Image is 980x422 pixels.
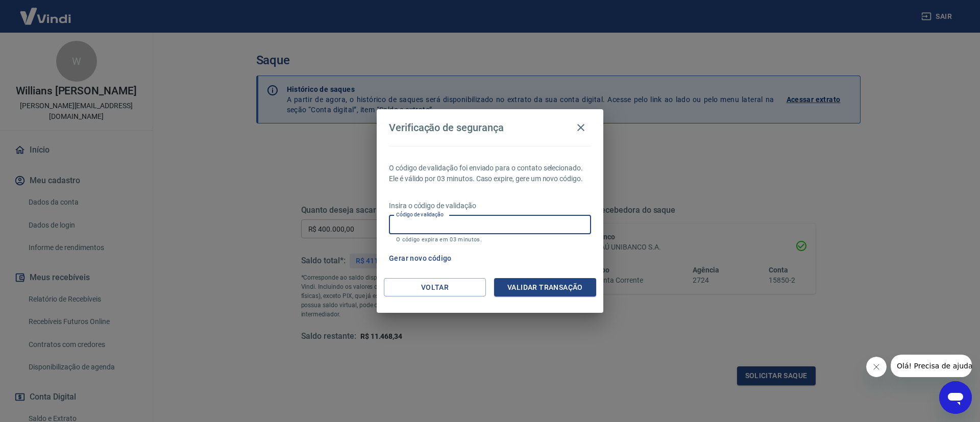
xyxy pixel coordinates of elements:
label: Código de validação [396,211,444,218]
button: Validar transação [494,278,596,297]
p: O código de validação foi enviado para o contato selecionado. Ele é válido por 03 minutos. Caso e... [389,163,591,184]
p: O código expira em 03 minutos. [396,236,584,243]
button: Voltar [384,278,486,297]
span: Olá! Precisa de ajuda? [6,7,86,15]
iframe: Mensagem da empresa [891,355,972,377]
iframe: Fechar mensagem [866,357,887,377]
p: Insira o código de validação [389,201,591,211]
h4: Verificação de segurança [389,121,504,134]
iframe: Botão para abrir a janela de mensagens [939,381,972,414]
button: Gerar novo código [385,249,456,268]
